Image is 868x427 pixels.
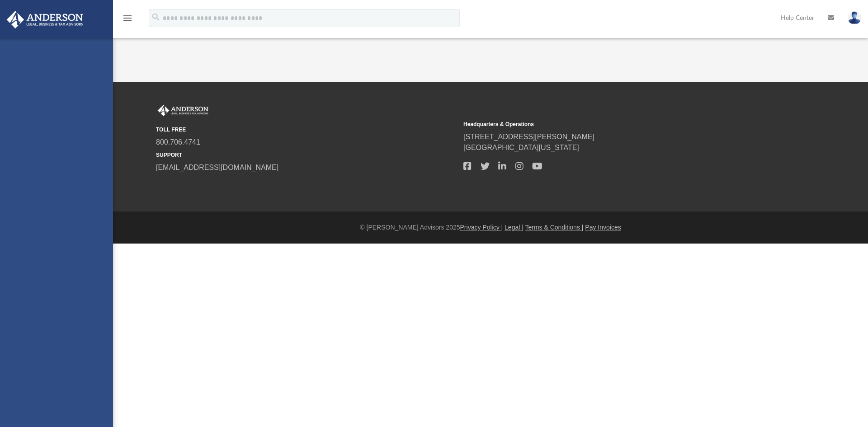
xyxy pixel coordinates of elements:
a: Terms & Conditions | [525,224,584,231]
a: Legal | [505,224,524,231]
a: [GEOGRAPHIC_DATA][US_STATE] [463,144,579,151]
a: 800.706.4741 [156,138,200,146]
small: SUPPORT [156,151,457,159]
a: [EMAIL_ADDRESS][DOMAIN_NAME] [156,164,278,171]
small: Headquarters & Operations [463,120,764,128]
a: Privacy Policy | [460,224,503,231]
i: search [151,12,161,22]
a: Pay Invoices [585,224,621,231]
a: menu [122,17,133,23]
i: menu [122,13,133,23]
img: Anderson Advisors Platinum Portal [156,105,210,117]
div: © [PERSON_NAME] Advisors 2025 [113,223,868,232]
img: Anderson Advisors Platinum Portal [4,11,86,28]
small: TOLL FREE [156,126,457,134]
img: User Pic [848,11,861,24]
a: [STREET_ADDRESS][PERSON_NAME] [463,133,594,141]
